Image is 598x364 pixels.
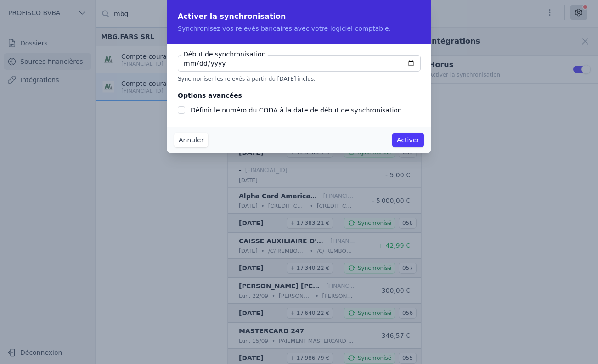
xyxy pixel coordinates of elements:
h2: Activer la synchronisation [178,11,420,22]
legend: Options avancées [178,90,242,101]
p: Synchroniser les relevés à partir du [DATE] inclus. [178,75,420,83]
button: Annuler [174,133,208,147]
label: Début de synchronisation [181,50,268,59]
p: Synchronisez vos relevés bancaires avec votre logiciel comptable. [178,24,420,33]
button: Activer [392,133,424,147]
label: Définir le numéro du CODA à la date de début de synchronisation [191,106,402,114]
